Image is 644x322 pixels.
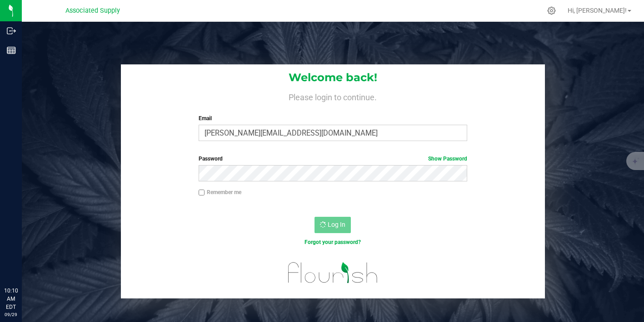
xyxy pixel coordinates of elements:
div: Manage settings [546,6,557,15]
label: Remember me [199,188,241,196]
span: Associated Supply [65,7,120,15]
p: 09/29 [4,311,18,318]
label: Email [199,114,468,122]
img: flourish_logo.svg [280,256,386,290]
a: Forgot your password? [305,239,361,245]
inline-svg: Reports [7,46,16,55]
a: Show Password [428,156,467,162]
span: Password [199,156,223,162]
h1: Welcome back! [121,72,545,83]
input: Remember me [199,190,205,196]
p: 10:10 AM EDT [4,287,18,311]
span: Log In [328,221,345,228]
span: Hi, [PERSON_NAME]! [568,7,627,14]
button: Log In [315,217,351,233]
h4: Please login to continue. [121,91,545,102]
inline-svg: Outbound [7,26,16,35]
